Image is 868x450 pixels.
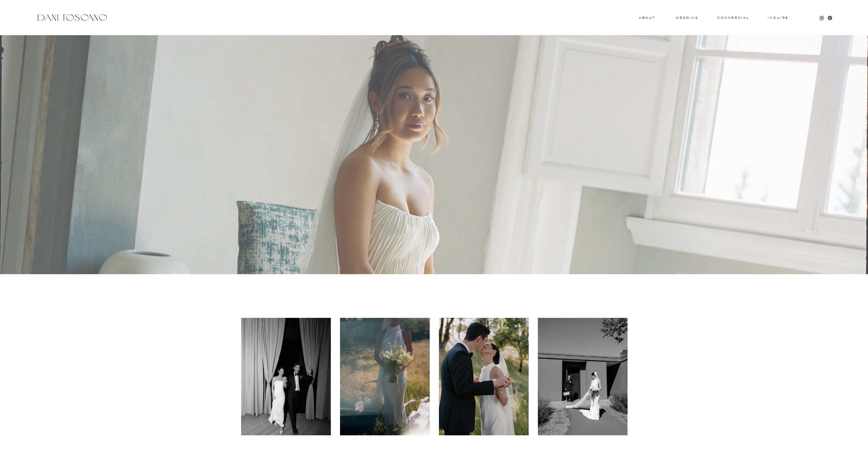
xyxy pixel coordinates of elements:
a: About [639,16,654,19]
a: Inquire [767,16,789,20]
a: commercial [717,16,749,19]
a: wedding [676,16,698,19]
